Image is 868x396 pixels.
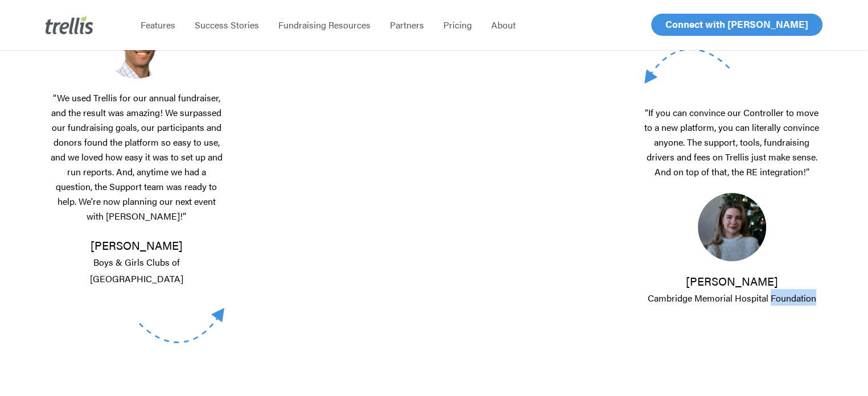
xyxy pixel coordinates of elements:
[491,18,516,31] span: About
[644,105,820,193] p: “If you can convince our Controller to move to a new platform, you can literally convince anyone....
[49,237,224,286] p: [PERSON_NAME]
[390,18,424,31] span: Partners
[380,19,434,31] a: Partners
[665,17,808,31] span: Connect with [PERSON_NAME]
[443,18,472,31] span: Pricing
[185,19,269,31] a: Success Stories
[269,19,380,31] a: Fundraising Resources
[434,19,482,31] a: Pricing
[651,14,822,36] a: Connect with [PERSON_NAME]
[46,16,93,34] img: Trellis
[141,18,175,31] span: Features
[278,18,371,31] span: Fundraising Resources
[698,193,766,261] img: 1700858054423.jpeg
[644,273,820,306] p: [PERSON_NAME]
[49,90,224,237] p: “We used Trellis for our annual fundraiser, and the result was amazing! We surpassed our fundrais...
[131,19,185,31] a: Features
[648,291,816,304] span: Cambridge Memorial Hospital Foundation
[90,255,183,285] span: Boys & Girls Clubs of [GEOGRAPHIC_DATA]
[482,19,525,31] a: About
[195,18,259,31] span: Success Stories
